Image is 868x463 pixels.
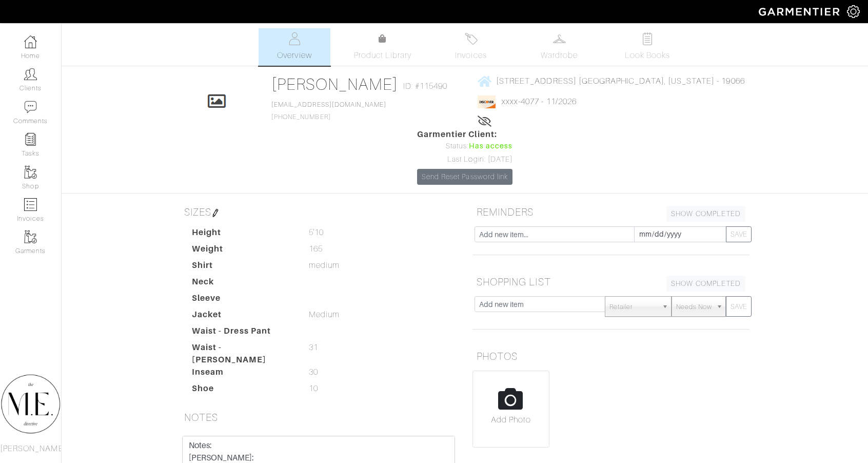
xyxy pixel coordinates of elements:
dt: Shirt [184,259,301,276]
span: Invoices [455,49,486,62]
a: Overview [259,28,330,66]
img: garmentier-logo-header-white-b43fb05a5012e4ada735d5af1a66efaba907eab6374d6393d1fbf88cb4ef424d.png [754,3,847,21]
span: Needs Now [676,297,712,317]
span: 165 [309,243,323,255]
span: [STREET_ADDRESS] [GEOGRAPHIC_DATA], [US_STATE] - 19066 [496,76,745,86]
span: 5'10 [309,226,324,239]
h5: NOTES [180,407,457,428]
dt: Waist - Dress Pant [184,325,301,341]
img: basicinfo-40fd8af6dae0f16599ec9e87c0ef1c0a1fdea2edbe929e3d69a839185d80c458.svg [288,32,301,45]
span: Medium [309,308,340,321]
a: Send Reset Password link [417,169,512,185]
a: [EMAIL_ADDRESS][DOMAIN_NAME] [271,101,386,108]
a: Product Library [347,33,419,62]
img: discover-26b8ce932359056760389b3802fde1e0fd50280cbd76b5dfb4e5f243265ef0fd.png [478,95,496,108]
dt: Waist - [PERSON_NAME] [184,341,301,366]
span: Wardrobe [541,49,578,62]
div: Status: [417,141,512,152]
img: garments-icon-b7da505a4dc4fd61783c78ac3ca0ef83fa9d6f193b1c9dc38574b1d14d53ca28.png [24,166,37,179]
button: SAVE [726,296,752,317]
img: dashboard-icon-dbcd8f5a0b271acd01030246c82b418ddd0df26cd7fceb0bd07c9910d44c42f6.png [24,35,37,48]
input: Add new item [475,296,605,312]
span: [PHONE_NUMBER] [271,101,386,121]
span: medium [309,259,340,272]
a: Invoices [435,28,507,66]
span: Look Books [625,49,670,62]
span: Has access [469,141,513,152]
h5: PHOTOS [472,346,749,366]
span: Overview [277,49,311,62]
dt: Weight [184,243,301,259]
button: SAVE [726,226,752,242]
span: 31 [309,341,318,354]
span: Garmentier Client: [417,128,512,141]
span: 10 [309,382,318,395]
span: Product Library [354,49,412,62]
input: Add new item... [475,226,635,242]
a: SHOW COMPLETED [666,206,745,222]
dt: Height [184,226,301,243]
span: Retailer [609,297,658,317]
dt: Shoe [184,382,301,399]
a: xxxx-4077 - 11/2026 [502,97,577,106]
a: Look Books [611,28,683,66]
h5: SHOPPING LIST [472,272,749,292]
img: garments-icon-b7da505a4dc4fd61783c78ac3ca0ef83fa9d6f193b1c9dc38574b1d14d53ca28.png [24,230,37,243]
div: Last Login: [DATE] [417,154,512,165]
span: ID: #115490 [403,80,448,92]
span: 30 [309,366,318,378]
img: clients-icon-6bae9207a08558b7cb47a8932f037763ab4055f8c8b6bfacd5dc20c3e0201464.png [24,68,37,81]
a: [PERSON_NAME] [271,75,398,93]
img: orders-icon-0abe47150d42831381b5fb84f609e132dff9fe21cb692f30cb5eec754e2cba89.png [24,198,37,211]
dt: Jacket [184,308,301,325]
img: gear-icon-white-bd11855cb880d31180b6d7d6211b90ccbf57a29d726f0c71d8c61bd08dd39cc2.png [847,5,860,18]
dt: Sleeve [184,292,301,308]
a: SHOW COMPLETED [666,276,745,292]
img: comment-icon-a0a6a9ef722e966f86d9cbdc48e553b5cf19dbc54f86b18d962a5391bc8f6eb6.png [24,101,37,113]
a: Wardrobe [523,28,595,66]
img: todo-9ac3debb85659649dc8f770b8b6100bb5dab4b48dedcbae339e5042a72dfd3cc.svg [641,32,654,45]
dt: Inseam [184,366,301,382]
img: reminder-icon-8004d30b9f0a5d33ae49ab947aed9ed385cf756f9e5892f1edd6e32f2345188e.png [24,133,37,146]
h5: REMINDERS [472,202,749,222]
a: [STREET_ADDRESS] [GEOGRAPHIC_DATA], [US_STATE] - 19066 [478,74,745,87]
img: wardrobe-487a4870c1b7c33e795ec22d11cfc2ed9d08956e64fb3008fe2437562e282088.svg [553,32,566,45]
h5: SIZES [180,202,457,222]
img: pen-cf24a1663064a2ec1b9c1bd2387e9de7a2fa800b781884d57f21acf72779bad2.png [211,209,220,217]
dt: Neck [184,276,301,292]
img: orders-27d20c2124de7fd6de4e0e44c1d41de31381a507db9b33961299e4e07d508b8c.svg [465,32,478,45]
